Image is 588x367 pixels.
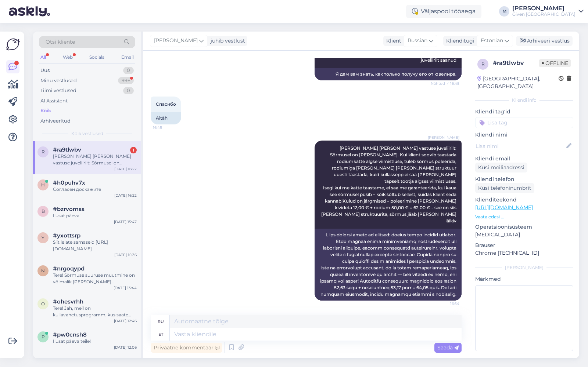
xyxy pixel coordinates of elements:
[153,125,180,130] span: 16:45
[475,223,573,231] p: Operatsioonisüsteem
[321,145,458,224] span: [PERSON_NAME] [PERSON_NAME] vastuse juveliirilt: Sõrmusel on [PERSON_NAME]. Kui klient soovib taa...
[53,358,80,364] span: #uapgfll9
[114,193,137,198] div: [DATE] 16:22
[6,37,20,51] img: Askly Logo
[512,6,584,17] a: [PERSON_NAME]Given [GEOGRAPHIC_DATA]
[158,328,163,341] div: et
[41,182,45,188] span: h
[53,272,137,285] div: Tere! Sõrmuse suuruse muutmine on võimalik [PERSON_NAME] juveliiristuudio teostab parandusi. Hinn...
[41,268,45,273] span: n
[130,147,137,153] div: 1
[315,229,462,301] div: L ips dolorsi ametc ad elitsed: doeius tempo incidid utlabor. Etdo magnaa enima minimveniamq nost...
[516,36,573,46] div: Arhiveeri vestlus
[53,239,137,252] div: Siit leiate sarnaseid [URL][DOMAIN_NAME]
[39,52,47,62] div: All
[53,153,137,166] div: [PERSON_NAME] [PERSON_NAME] vastuse juveliirilt: Sõrmusel on [PERSON_NAME]. Kui klient soovib taa...
[539,59,571,67] span: Offline
[512,11,576,17] div: Given [GEOGRAPHIC_DATA]
[40,107,51,115] div: Kõik
[476,142,565,150] input: Lisa nimi
[53,232,80,239] span: #yxottsrp
[428,135,459,140] span: [PERSON_NAME]
[154,37,198,45] span: [PERSON_NAME]
[114,252,137,258] div: [DATE] 15:36
[88,52,106,62] div: Socials
[114,219,137,225] div: [DATE] 15:47
[53,206,85,212] span: #bzrvomss
[443,37,474,45] div: Klienditugi
[40,117,71,125] div: Arhiveeritud
[437,344,459,351] span: Saada
[42,208,45,214] span: b
[61,52,74,62] div: Web
[475,163,527,172] div: Küsi meiliaadressi
[114,285,137,291] div: [DATE] 13:44
[41,301,45,306] span: o
[406,5,481,18] div: Väljaspool tööaega
[475,175,573,183] p: Kliendi telefon
[408,37,427,45] span: Russian
[53,305,137,318] div: Tere! Jah, meil on kullavahetusprogramm, kus saate [PERSON_NAME] vanad kuldesemed, sealhulgas sõr...
[475,196,573,204] p: Klienditeekond
[315,68,462,80] div: Я дам вам знать, как только получу его от ювелира.
[40,77,77,84] div: Minu vestlused
[53,298,83,305] span: #ohesvrhh
[158,315,164,328] div: ru
[40,97,68,105] div: AI Assistent
[53,146,81,153] span: #ra9tlwbv
[120,52,135,62] div: Email
[383,37,401,45] div: Klient
[432,301,459,306] span: 16:54
[475,241,573,249] p: Brauser
[40,67,50,74] div: Uus
[493,59,539,68] div: # ra9tlwbv
[42,149,45,155] span: r
[512,6,576,11] div: [PERSON_NAME]
[431,81,459,86] span: Nähtud ✓ 16:45
[42,235,44,240] span: y
[475,131,573,139] p: Kliendi nimi
[475,204,533,211] a: [URL][DOMAIN_NAME]
[46,38,75,46] span: Otsi kliente
[151,343,222,353] div: Privaatne kommentaar
[475,183,534,193] div: Küsi telefoninumbrit
[481,61,485,67] span: r
[53,265,85,272] span: #nrgoqypd
[71,130,103,137] span: Kõik vestlused
[475,108,573,116] p: Kliendi tag'id
[481,37,503,45] span: Estonian
[208,37,245,45] div: juhib vestlust
[156,101,176,107] span: Спасибо
[118,77,134,84] div: 99+
[475,117,573,128] input: Lisa tag
[114,345,137,350] div: [DATE] 12:06
[151,112,181,124] div: Aitäh
[42,334,45,339] span: p
[53,179,85,186] span: #h0puhv7x
[114,166,137,172] div: [DATE] 16:22
[477,75,559,90] div: [GEOGRAPHIC_DATA], [GEOGRAPHIC_DATA]
[53,212,137,219] div: Ilusat päeva!
[475,214,573,220] p: Vaata edasi ...
[475,97,573,103] div: Kliendi info
[475,249,573,257] p: Chrome [TECHNICAL_ID]
[53,338,137,345] div: Ilusat päeva teile!
[123,87,134,94] div: 0
[475,155,573,163] p: Kliendi email
[499,6,509,17] div: M
[475,264,573,271] div: [PERSON_NAME]
[40,87,76,94] div: Tiimi vestlused
[114,318,137,324] div: [DATE] 12:46
[53,186,137,193] div: Согласен доскажите
[475,275,573,283] p: Märkmed
[123,67,134,74] div: 0
[475,231,573,239] p: [MEDICAL_DATA]
[53,331,87,338] span: #pw0cnsh8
